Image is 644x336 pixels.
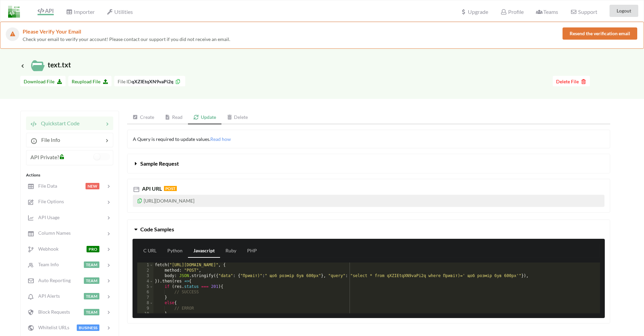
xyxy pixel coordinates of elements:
span: Delete File [556,79,587,84]
span: Upgrade [460,9,488,15]
a: Read [160,111,188,124]
button: Download File [20,76,66,86]
div: 2 [137,268,153,273]
span: Team Info [34,261,59,267]
button: Delete File [553,76,590,86]
span: File Info [37,136,60,143]
div: 10 [137,311,153,317]
button: Logout [610,5,638,17]
a: Ruby [220,244,242,258]
span: File ID [118,79,132,84]
div: 6 [137,290,153,295]
span: API Usage [34,214,59,220]
span: Whitelist URLs [34,324,69,330]
a: Create [127,111,160,124]
span: Importer [66,8,94,15]
button: Code Samples [127,220,610,239]
div: 7 [137,295,153,300]
span: API Alerts [34,293,60,299]
span: Please Verify Your Email [23,28,81,35]
span: Webhook [34,246,58,252]
b: qXZIEtqXN9vaPi2q [132,79,173,84]
span: text.txt [20,61,71,69]
span: Block Requests [34,309,70,315]
span: Teams [536,8,558,15]
a: Delete [221,111,254,124]
span: File Data [34,183,57,189]
span: Utilities [107,8,133,15]
p: [URL][DOMAIN_NAME] [133,195,604,207]
span: TEAM [84,277,99,284]
span: Quickstart Code [37,120,79,126]
span: TEAM [84,261,99,268]
div: Actions [26,172,113,178]
div: 1 [137,262,153,268]
span: Reupload File [72,79,108,84]
span: File Options [34,198,64,204]
div: 9 [137,306,153,311]
span: TEAM [84,293,99,299]
span: Support [570,9,597,15]
a: Update [188,111,221,124]
span: Column Names [34,230,71,236]
span: Auto Reporting [34,277,71,283]
span: BUSINESS [77,324,99,331]
img: LogoIcon.png [8,6,20,18]
div: 4 [137,279,153,284]
a: PHP [242,244,262,258]
span: NEW [86,183,99,189]
span: Check your email to verify your account! Please contact our support if you did not receive an email. [23,36,230,42]
span: TEAM [84,309,99,315]
a: C URL [138,244,162,258]
span: A Query is required to update values. [133,136,231,142]
span: Download File [24,79,62,84]
span: PRO [87,246,99,252]
span: Sample Request [140,160,179,167]
div: 8 [137,300,153,306]
a: Javascript [188,244,220,258]
span: Profile [500,8,523,15]
span: API URL [141,185,162,192]
span: API [38,7,54,14]
span: API Private? [30,154,59,160]
div: 3 [137,273,153,279]
span: Read how [210,136,231,142]
span: Code Samples [140,226,174,232]
a: Python [162,244,188,258]
span: POST [164,186,177,191]
img: /static/media/localFileIcon.eab6d1cc.svg [31,59,45,72]
button: Resend the verification email [563,27,637,40]
div: 5 [137,284,153,290]
button: Sample Request [127,154,610,173]
button: Reupload File [68,76,112,86]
